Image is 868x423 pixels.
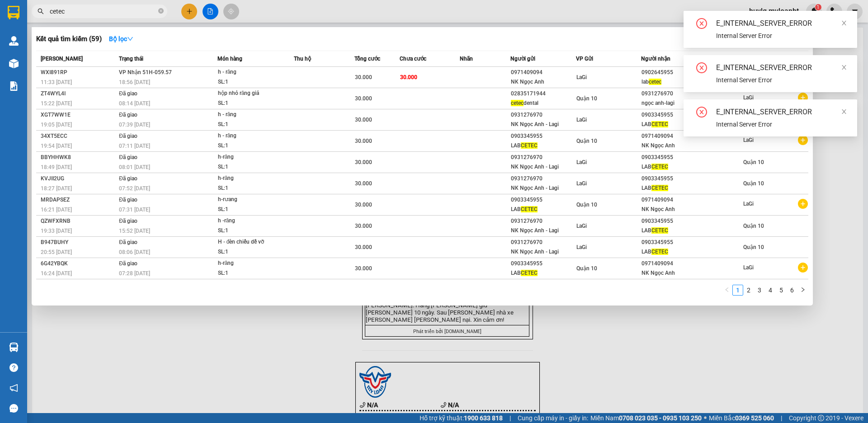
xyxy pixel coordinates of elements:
div: NK Ngọc Anh - Lagi [511,183,576,193]
div: Internal Server Error [716,31,846,41]
span: 16:24 [DATE] [41,270,72,277]
span: CETEC [651,121,668,127]
span: LaGi [576,117,587,123]
span: 07:28 [DATE] [119,270,150,277]
li: 2 [743,285,754,296]
img: solution-icon [9,81,19,91]
div: 0903345955 [642,238,706,247]
div: Internal Server Error [716,75,846,85]
span: close-circle [158,7,164,16]
span: 18:56 [DATE] [119,79,150,85]
span: close [841,108,847,115]
span: 30.000 [355,117,372,123]
span: 07:39 [DATE] [119,122,150,128]
div: ngọc anh-lagi [642,99,706,108]
div: LAB [642,120,706,129]
input: Tìm tên, số ĐT hoặc mã đơn [50,6,156,16]
div: KVJII2UG [41,174,116,183]
span: 30.000 [355,159,372,165]
span: Người nhận [641,56,670,62]
span: Quận 10 [576,265,597,272]
span: CETEC [521,270,538,276]
span: close [841,64,847,70]
span: 07:31 [DATE] [119,207,150,213]
span: Quận 10 [743,244,764,250]
button: left [722,285,732,296]
div: 02835171944 [511,89,576,99]
span: right [800,287,806,292]
strong: Nhà xe Mỹ Loan [4,5,81,17]
div: 0903345955 [642,110,706,120]
span: 08:14 [DATE] [119,100,150,107]
span: [PERSON_NAME] [41,56,83,62]
div: 0903345955 [642,153,706,162]
span: LaGi [576,223,587,229]
span: CETEC [651,227,668,234]
span: Quận 10 [743,180,764,187]
span: 18:49 [DATE] [41,164,72,170]
span: 30.000 [355,74,372,80]
div: h-rưang [218,195,286,205]
div: NK Ngọc Anh - Lagi [511,247,576,257]
span: question-circle [9,363,18,372]
a: 5 [776,285,786,295]
img: warehouse-icon [9,59,19,68]
span: 08:06 [DATE] [119,249,150,255]
img: warehouse-icon [9,36,19,46]
div: SL: 1 [218,183,286,193]
div: 6G42YBQK [41,259,116,268]
span: 19:54 [DATE] [41,143,72,149]
span: Đã giao [119,218,137,224]
div: SL: 1 [218,162,286,172]
div: h-răng [218,174,286,183]
div: 34XT5ECC [41,132,116,141]
span: 33 Bác Ái, P Phước Hội, TX Lagi [4,23,80,40]
span: Đã giao [119,175,137,182]
span: 19:33 [DATE] [41,228,72,234]
span: 18:27 [DATE] [41,185,72,192]
span: 30.000 [400,74,417,80]
span: CETEC [521,142,538,149]
span: close-circle [158,8,164,14]
span: Thu hộ [294,56,311,62]
div: 0931276970 [511,153,576,162]
span: cetec [649,79,661,85]
div: hộp nhỏ răng giả [218,89,286,99]
span: close [841,20,847,26]
div: 0931276970 [642,89,706,99]
div: B947BUHY [41,238,116,247]
a: 2 [744,285,754,295]
li: 6 [787,285,797,296]
div: h-răng [218,152,286,162]
span: 19:05 [DATE] [41,122,72,128]
span: Đã giao [119,239,137,245]
span: 30.000 [355,180,372,187]
span: Đã giao [119,154,137,160]
div: 0931276970 [511,216,576,226]
div: NK Ngọc Anh [511,77,576,87]
span: Quận 10 [92,57,124,67]
span: left [724,287,730,292]
div: 0971409094 [642,195,706,205]
span: 20:55 [DATE] [41,249,72,255]
span: close-circle [696,62,707,75]
div: 0902645955 [642,68,706,77]
div: NK Ngọc Anh [642,205,706,214]
div: LAB [511,268,576,278]
span: Đã giao [119,133,137,139]
div: dental [511,99,576,108]
div: NK Ngọc Anh - Lagi [511,120,576,129]
div: h-răng [218,258,286,268]
span: notification [9,384,18,392]
strong: Bộ lọc [109,35,133,42]
span: cetec [511,100,524,106]
span: 30.000 [355,202,372,208]
span: Trạng thái [119,56,143,62]
span: Quận 10 [743,223,764,229]
div: E_INTERNAL_SERVER_ERROR [716,62,846,73]
div: 0903345955 [511,195,576,205]
div: MRDAPSEZ [41,195,116,205]
span: LaGi [743,264,754,271]
div: NK Ngọc Anh [642,141,706,150]
span: 11:33 [DATE] [41,79,72,85]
